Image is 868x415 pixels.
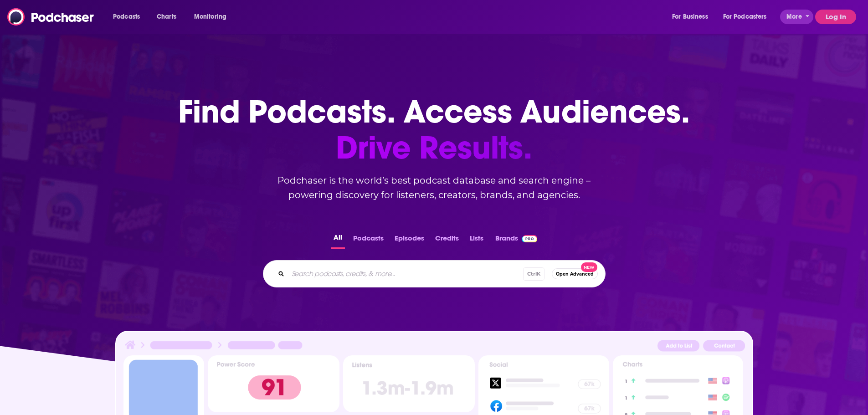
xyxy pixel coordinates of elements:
[432,231,462,249] button: Credits
[581,262,597,272] span: New
[495,231,538,249] a: BrandsPodchaser Pro
[107,10,152,24] button: open menu
[194,10,226,23] span: Monitoring
[666,10,719,24] button: open menu
[717,10,780,24] button: open menu
[178,94,690,166] h1: Find Podcasts. Access Audiences.
[350,231,386,249] button: Podcasts
[288,266,523,281] input: Search podcasts, credits, & more...
[467,231,486,249] button: Lists
[252,173,616,202] h2: Podchaser is the world’s best podcast database and search engine – powering discovery for listene...
[815,10,856,24] button: Log In
[786,10,802,23] span: More
[723,10,767,23] span: For Podcasters
[552,268,598,279] button: Open AdvancedNew
[7,8,95,26] img: Podchaser - Follow, Share and Rate Podcasts
[780,10,813,24] button: open menu
[672,10,708,23] span: For Business
[178,130,690,166] span: Drive Results.
[556,272,594,277] span: Open Advanced
[123,339,745,355] img: Podcast Insights Header
[188,10,238,24] button: open menu
[522,235,538,242] img: Podchaser Pro
[331,231,345,249] button: All
[263,260,606,287] div: Search podcasts, credits, & more...
[113,10,140,23] span: Podcasts
[157,10,176,23] span: Charts
[343,355,475,412] img: Podcast Insights Listens
[208,355,339,412] img: Podcast Insights Power score
[523,267,544,281] span: Ctrl K
[392,231,427,249] button: Episodes
[151,10,182,24] a: Charts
